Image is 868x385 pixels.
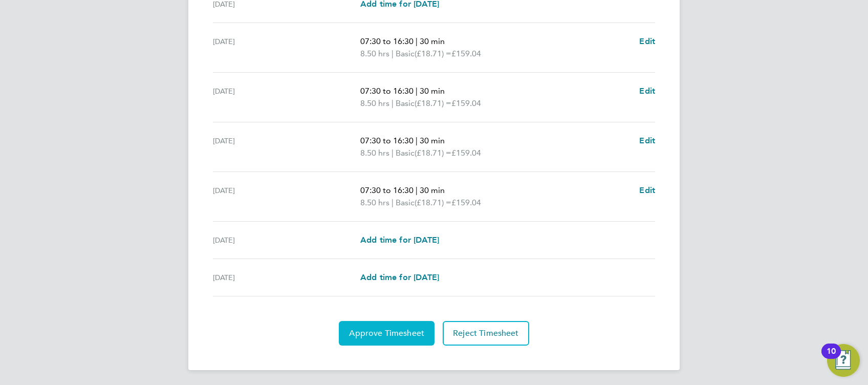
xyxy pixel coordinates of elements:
a: Add time for [DATE] [360,271,439,284]
span: 07:30 to 16:30 [360,36,414,46]
span: Approve Timesheet [349,328,424,338]
span: £159.04 [451,49,481,58]
div: [DATE] [213,271,360,284]
span: | [416,36,418,46]
span: | [416,136,418,145]
div: [DATE] [213,184,360,209]
span: Edit [639,86,655,96]
span: 30 min [420,185,445,195]
span: Basic [396,147,415,159]
button: Reject Timesheet [443,321,529,346]
div: [DATE] [213,234,360,246]
span: Add time for [DATE] [360,272,439,282]
span: | [392,148,394,158]
span: 8.50 hrs [360,98,389,108]
span: | [416,185,418,195]
span: £159.04 [451,198,481,207]
span: £159.04 [451,148,481,158]
span: | [416,86,418,96]
span: £159.04 [451,98,481,108]
span: Edit [639,185,655,195]
button: Open Resource Center, 10 new notifications [827,344,860,377]
span: | [392,98,394,108]
span: 07:30 to 16:30 [360,136,414,145]
div: [DATE] [213,35,360,60]
a: Edit [639,135,655,147]
span: | [392,49,394,58]
a: Edit [639,85,655,97]
span: (£18.71) = [415,98,451,108]
span: (£18.71) = [415,198,451,207]
span: 8.50 hrs [360,49,389,58]
span: 30 min [420,136,445,145]
span: Basic [396,48,415,60]
button: Approve Timesheet [339,321,435,346]
a: Edit [639,35,655,48]
a: Add time for [DATE] [360,234,439,246]
span: (£18.71) = [415,49,451,58]
span: 07:30 to 16:30 [360,86,414,96]
span: 30 min [420,86,445,96]
span: 30 min [420,36,445,46]
span: | [392,198,394,207]
span: Edit [639,136,655,145]
span: Edit [639,36,655,46]
span: 07:30 to 16:30 [360,185,414,195]
span: Reject Timesheet [453,328,519,338]
div: [DATE] [213,135,360,159]
span: 8.50 hrs [360,148,389,158]
a: Edit [639,184,655,197]
span: Basic [396,97,415,110]
div: 10 [827,351,836,365]
span: Basic [396,197,415,209]
div: [DATE] [213,85,360,110]
span: (£18.71) = [415,148,451,158]
span: 8.50 hrs [360,198,389,207]
span: Add time for [DATE] [360,235,439,245]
